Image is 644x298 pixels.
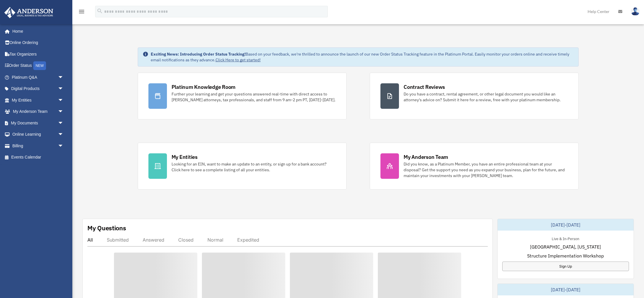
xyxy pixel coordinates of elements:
div: Based on your feedback, we're thrilled to announce the launch of our new Order Status Tracking fe... [151,51,574,63]
a: Tax Organizers [4,48,72,60]
span: arrow_drop_down [58,71,69,83]
a: menu [78,10,85,15]
strong: Exciting News: Introducing Order Status Tracking! [151,51,246,57]
a: Billingarrow_drop_down [4,140,72,152]
span: arrow_drop_down [58,94,69,106]
span: arrow_drop_down [58,117,69,129]
div: All [87,237,93,243]
div: My Questions [87,224,126,232]
div: My Entities [172,153,198,161]
i: menu [78,8,85,15]
div: [DATE]-[DATE] [498,219,634,231]
a: Online Learningarrow_drop_down [4,129,72,140]
a: Digital Productsarrow_drop_down [4,83,72,95]
div: Normal [207,237,223,243]
img: Anderson Advisors Platinum Portal [3,7,55,18]
a: Home [4,25,69,37]
div: Further your learning and get your questions answered real-time with direct access to [PERSON_NAM... [172,91,336,103]
a: Contract Reviews Do you have a contract, rental agreement, or other legal document you would like... [370,73,579,119]
img: User Pic [631,7,640,16]
a: My Anderson Team Did you know, as a Platinum Member, you have an entire professional team at your... [370,143,579,190]
a: My Entitiesarrow_drop_down [4,94,72,106]
div: [DATE]-[DATE] [498,284,634,295]
div: Looking for an EIN, want to make an update to an entity, or sign up for a bank account? Click her... [172,161,336,173]
div: Closed [178,237,194,243]
a: Click Here to get started! [216,57,261,62]
i: search [97,8,103,14]
div: Submitted [107,237,129,243]
div: Do you have a contract, rental agreement, or other legal document you would like an attorney's ad... [404,91,568,103]
div: NEW [33,61,46,70]
div: My Anderson Team [404,153,448,161]
span: arrow_drop_down [58,106,69,118]
a: Platinum Q&Aarrow_drop_down [4,71,72,83]
span: arrow_drop_down [58,140,69,152]
a: Platinum Knowledge Room Further your learning and get your questions answered real-time with dire... [138,73,347,119]
div: Live & In-Person [547,235,584,241]
a: My Anderson Teamarrow_drop_down [4,106,72,117]
span: [GEOGRAPHIC_DATA], [US_STATE] [530,243,601,250]
span: Structure Implementation Workshop [527,252,604,259]
a: Sign Up [502,262,629,271]
a: Order StatusNEW [4,60,72,72]
a: My Documentsarrow_drop_down [4,117,72,129]
div: Expedited [237,237,259,243]
div: Contract Reviews [404,83,445,91]
div: Platinum Knowledge Room [172,83,236,91]
a: My Entities Looking for an EIN, want to make an update to an entity, or sign up for a bank accoun... [138,143,347,190]
div: Did you know, as a Platinum Member, you have an entire professional team at your disposal? Get th... [404,161,568,179]
div: Answered [143,237,164,243]
a: Events Calendar [4,152,72,163]
a: Online Ordering [4,37,72,49]
span: arrow_drop_down [58,129,69,141]
span: arrow_drop_down [58,83,69,95]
